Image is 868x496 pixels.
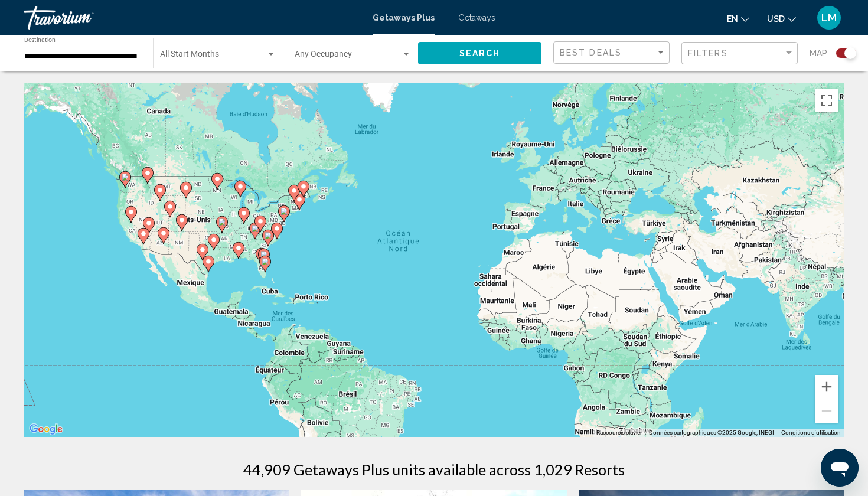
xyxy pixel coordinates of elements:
[821,449,859,487] iframe: Bouton de lancement de la fenêtre de messagerie
[688,48,728,58] span: Filters
[24,6,361,30] a: Travorium
[418,42,541,64] button: Search
[767,14,785,24] span: USD
[727,14,738,24] span: en
[815,89,838,112] button: Passer en plein écran
[815,375,838,399] button: Zoom avant
[27,422,66,437] a: Ouvrir cette zone dans Google Maps (dans une nouvelle fenêtre)
[810,45,827,61] span: Map
[681,41,798,66] button: Filter
[560,48,622,57] span: Best Deals
[767,10,796,27] button: Change currency
[27,422,66,437] img: Google
[814,5,844,30] button: User Menu
[596,429,642,437] button: Raccourcis clavier
[815,399,838,423] button: Zoom arrière
[649,429,774,436] span: Données cartographiques ©2025 Google, INEGI
[727,10,749,27] button: Change language
[459,49,501,58] span: Search
[373,13,435,22] a: Getaways Plus
[243,461,625,478] h1: 44,909 Getaways Plus units available across 1,029 Resorts
[781,429,841,436] a: Conditions d'utilisation
[458,13,495,22] a: Getaways
[821,12,837,24] span: LM
[560,48,666,58] mat-select: Sort by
